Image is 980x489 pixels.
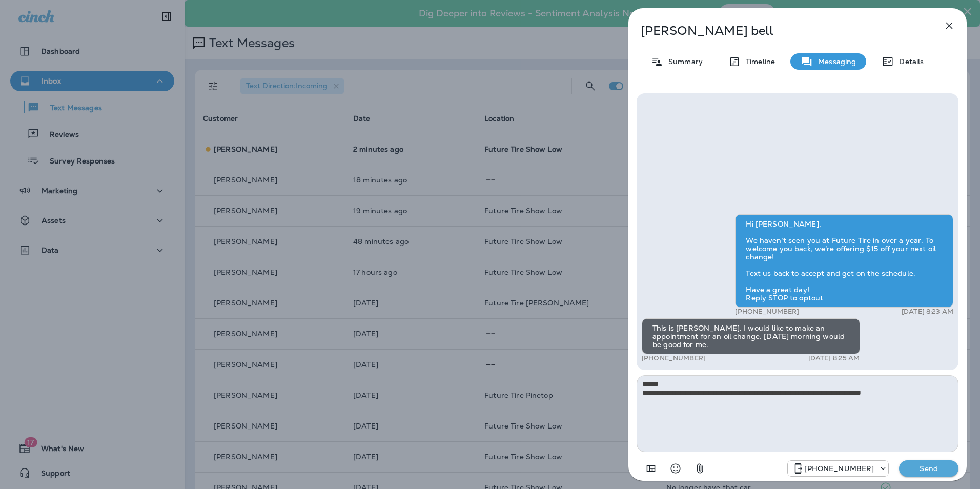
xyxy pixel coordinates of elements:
[902,308,953,316] p: [DATE] 8:23 AM
[741,57,775,66] p: Timeline
[804,464,874,473] p: [PHONE_NUMBER]
[642,318,860,354] div: This is [PERSON_NAME]. I would like to make an appointment for an oil change. [DATE] morning woul...
[899,460,958,477] button: Send
[641,458,661,479] button: Add in a premade template
[907,464,950,473] p: Send
[735,214,953,308] div: Hi [PERSON_NAME], We haven’t seen you at Future Tire in over a year. To welcome you back, we’re o...
[735,308,799,316] p: [PHONE_NUMBER]
[788,462,888,475] div: +1 (928) 232-1970
[665,458,686,479] button: Select an emoji
[663,57,703,66] p: Summary
[642,354,706,362] p: [PHONE_NUMBER]
[813,57,856,66] p: Messaging
[894,57,924,66] p: Details
[641,24,921,38] p: [PERSON_NAME] bell
[808,354,860,362] p: [DATE] 8:25 AM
